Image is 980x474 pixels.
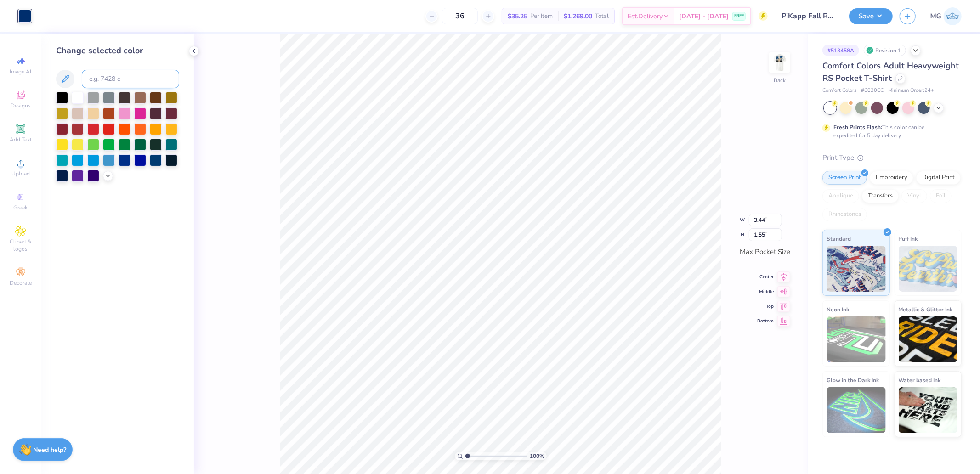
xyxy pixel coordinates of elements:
span: Neon Ink [827,305,849,314]
a: MG [930,7,962,25]
div: Applique [822,189,859,203]
span: Top [757,303,774,310]
span: Per Item [530,11,553,21]
input: e.g. 7428 c [82,70,179,88]
img: Michael Galon [944,7,962,25]
span: $1,269.00 [564,11,592,21]
span: Upload [11,170,30,177]
input: – – [442,8,478,24]
div: Back [774,76,786,85]
span: Metallic & Glitter Ink [899,305,953,314]
img: Back [770,53,789,72]
span: Glow in the Dark Ink [827,375,879,385]
span: Bottom [757,318,774,324]
div: Screen Print [822,171,867,185]
div: Vinyl [901,189,927,203]
img: Neon Ink [827,316,886,362]
span: Add Text [10,136,32,143]
button: Save [849,8,893,24]
span: FREE [734,13,744,19]
span: Image AI [10,68,32,75]
span: Greek [14,204,28,211]
span: [DATE] - [DATE] [679,11,729,21]
div: This color can be expedited for 5 day delivery. [833,123,946,140]
span: Center [757,274,774,280]
div: Rhinestones [822,208,867,221]
span: 100 % [530,452,544,460]
div: # 513458A [822,45,859,56]
input: Untitled Design [775,7,842,25]
div: Digital Print [916,171,961,185]
span: Water based Ink [899,375,941,385]
span: Comfort Colors Adult Heavyweight RS Pocket T-Shirt [822,60,959,84]
div: Print Type [822,152,962,163]
span: Comfort Colors [822,87,856,95]
span: Puff Ink [899,234,918,243]
div: Transfers [862,189,899,203]
img: Standard [827,246,886,292]
span: $35.25 [508,11,527,21]
img: Puff Ink [899,246,958,292]
span: Standard [827,234,851,243]
span: Est. Delivery [628,11,663,21]
span: Total [595,11,609,21]
div: Change selected color [56,45,179,57]
strong: Fresh Prints Flash: [833,124,882,131]
div: Foil [930,189,952,203]
span: Minimum Order: 24 + [888,87,934,95]
div: Embroidery [870,171,913,185]
img: Water based Ink [899,387,958,433]
img: Glow in the Dark Ink [827,387,886,433]
span: MG [930,11,941,22]
div: Revision 1 [864,45,906,56]
span: Clipart & logos [5,238,37,253]
span: # 6030CC [861,87,884,95]
span: Designs [11,102,31,109]
strong: Need help? [34,446,67,454]
span: Decorate [10,279,32,287]
img: Metallic & Glitter Ink [899,316,958,362]
span: Middle [757,288,774,295]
